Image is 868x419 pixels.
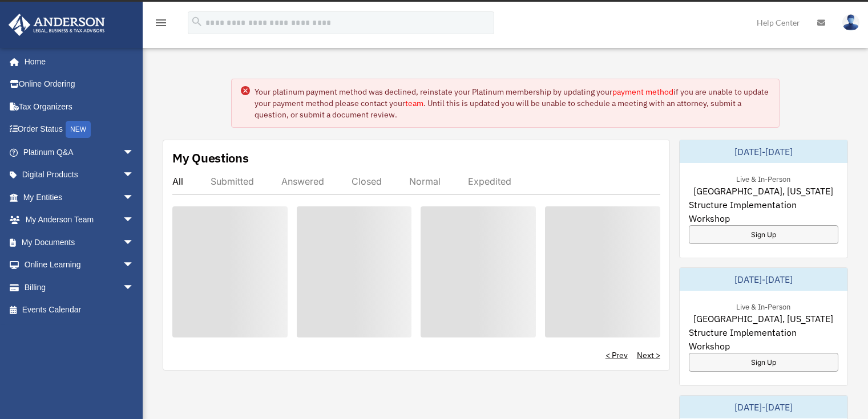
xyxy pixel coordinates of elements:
a: Online Learningarrow_drop_down [8,254,151,276]
span: [GEOGRAPHIC_DATA], [US_STATE] [693,312,833,326]
a: menu [154,20,168,30]
a: Billingarrow_drop_down [8,276,151,299]
div: My Questions [172,149,249,166]
i: menu [154,16,168,30]
span: [GEOGRAPHIC_DATA], [US_STATE] [693,184,833,198]
a: Home [8,50,146,73]
a: Next > [637,349,660,361]
a: My Documentsarrow_drop_down [8,231,151,254]
a: My Anderson Teamarrow_drop_down [8,209,151,231]
a: My Entitiesarrow_drop_down [8,186,151,209]
i: search [191,15,203,28]
span: arrow_drop_down [123,209,146,232]
a: payment method [612,87,673,97]
span: Structure Implementation Workshop [689,198,838,225]
a: Platinum Q&Aarrow_drop_down [8,141,151,164]
a: Digital Productsarrow_drop_down [8,164,151,186]
span: arrow_drop_down [123,186,146,209]
div: All [172,176,183,187]
div: [DATE]-[DATE] [680,140,847,163]
div: Submitted [211,176,254,187]
a: < Prev [605,349,628,361]
div: Normal [409,176,441,187]
a: Events Calendar [8,299,151,322]
a: Online Ordering [8,73,151,96]
a: Tax Organizers [8,95,151,118]
div: Answered [281,176,324,187]
div: Expedited [468,176,511,187]
span: arrow_drop_down [123,276,146,299]
span: arrow_drop_down [123,164,146,187]
a: team [405,98,423,108]
span: Structure Implementation Workshop [689,326,838,353]
div: [DATE]-[DATE] [680,396,847,418]
span: arrow_drop_down [123,231,146,254]
a: Order StatusNEW [8,118,151,141]
img: Anderson Advisors Platinum Portal [5,14,108,36]
div: NEW [66,121,91,138]
div: [DATE]-[DATE] [680,268,847,291]
div: Your platinum payment method was declined, reinstate your Platinum membership by updating your if... [255,86,770,120]
div: Closed [352,176,382,187]
div: Live & In-Person [727,300,800,312]
a: Sign Up [689,353,838,372]
span: arrow_drop_down [123,254,146,277]
img: User Pic [842,14,859,31]
a: Sign Up [689,225,838,244]
div: Live & In-Person [727,172,800,184]
span: arrow_drop_down [123,141,146,164]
